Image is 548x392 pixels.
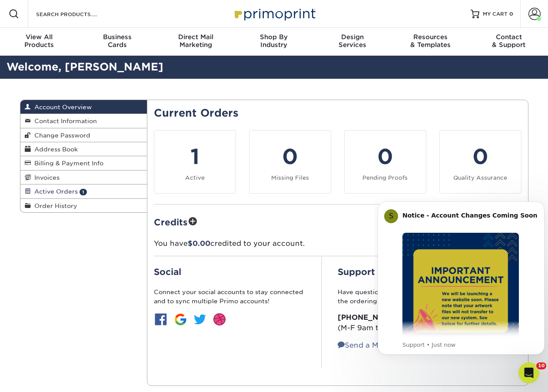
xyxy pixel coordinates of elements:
[470,33,548,49] div: & Support
[31,132,90,139] span: Change Password
[20,142,147,156] a: Address Book
[154,267,306,277] h2: Social
[338,288,521,305] p: Have question about an order or need help assistance with the ordering process? We’re here to help:
[78,33,156,41] span: Business
[392,33,470,49] div: & Templates
[154,215,521,228] h2: Credits
[470,33,548,41] span: Contact
[20,128,147,142] a: Change Password
[509,11,513,17] span: 0
[78,28,156,56] a: BusinessCards
[338,312,521,333] p: (M-F 9am to 7pm EST)
[31,146,78,153] span: Address Book
[20,199,147,212] a: Order History
[78,33,156,49] div: Cards
[249,130,331,194] a: 0 Missing Files
[154,130,236,194] a: 1 Active
[231,4,318,23] img: Primoprint
[31,188,78,195] span: Active Orders
[271,174,309,181] small: Missing Files
[188,239,210,248] span: $0.00
[313,28,392,56] a: DesignServices
[483,10,508,18] span: MY CART
[536,362,546,369] span: 10
[350,141,421,172] div: 0
[392,28,470,56] a: Resources& Templates
[470,28,548,56] a: Contact& Support
[154,312,168,326] img: btn-facebook.jpg
[159,141,230,172] div: 1
[154,238,521,249] p: You have credited to your account.
[338,341,403,349] a: Send a Message
[2,365,74,389] iframe: Google Customer Reviews
[173,312,187,326] img: btn-google.jpg
[156,33,235,41] span: Direct Mail
[338,267,521,277] h2: Support
[313,33,392,49] div: Services
[313,33,392,41] span: Design
[31,104,92,111] span: Account Overview
[338,313,409,322] strong: [PHONE_NUMBER]
[235,28,313,56] a: Shop ByIndustry
[154,288,306,305] p: Connect your social accounts to stay connected and to sync multiple Primo accounts!
[80,189,87,195] span: 1
[213,312,226,326] img: btn-dribbble.jpg
[185,174,205,181] small: Active
[20,184,147,198] a: Active Orders 1
[235,33,313,41] span: Shop By
[235,33,313,49] div: Industry
[344,130,426,194] a: 0 Pending Proofs
[20,171,147,184] a: Invoices
[362,174,408,181] small: Pending Proofs
[20,100,147,114] a: Account Overview
[31,202,77,209] span: Order History
[193,312,207,326] img: btn-twitter.jpg
[518,362,539,383] iframe: Intercom live chat
[20,114,147,128] a: Contact Information
[154,107,521,120] h2: Current Orders
[374,188,548,369] iframe: Intercom notifications message
[35,9,120,19] input: SEARCH PRODUCTS.....
[156,33,235,49] div: Marketing
[31,117,97,124] span: Contact Information
[453,174,507,181] small: Quality Assurance
[20,156,147,170] a: Billing & Payment Info
[392,33,470,41] span: Resources
[31,160,103,167] span: Billing & Payment Info
[156,28,235,56] a: Direct MailMarketing
[445,141,516,172] div: 0
[255,141,325,172] div: 0
[31,174,60,181] span: Invoices
[439,130,521,194] a: 0 Quality Assurance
